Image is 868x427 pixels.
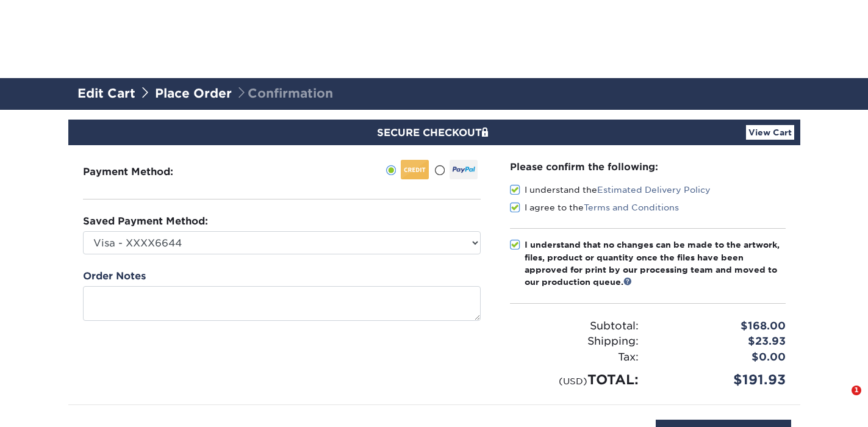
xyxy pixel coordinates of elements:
[648,334,795,350] div: $23.93
[746,125,794,140] a: View Cart
[852,386,861,395] span: 1
[648,350,795,365] div: $0.00
[584,203,679,212] a: Terms and Conditions
[155,86,232,101] a: Place Order
[501,350,648,365] div: Tax:
[501,334,648,350] div: Shipping:
[510,201,679,213] label: I agree to the
[827,386,856,415] iframe: Intercom live chat
[77,86,135,101] a: Edit Cart
[510,160,786,174] div: Please confirm the following:
[83,166,203,178] h3: Payment Method:
[501,370,648,390] div: TOTAL:
[559,376,587,386] small: (USD)
[501,318,648,334] div: Subtotal:
[597,185,711,195] a: Estimated Delivery Policy
[83,214,208,229] label: Saved Payment Method:
[525,239,786,289] div: I understand that no changes can be made to the artwork, files, product or quantity once the file...
[648,318,795,334] div: $168.00
[377,127,492,138] span: SECURE CHECKOUT
[510,184,711,196] label: I understand the
[235,86,333,101] span: Confirmation
[83,269,146,284] label: Order Notes
[648,370,795,390] div: $191.93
